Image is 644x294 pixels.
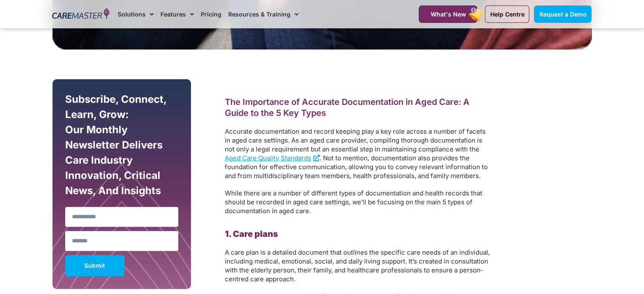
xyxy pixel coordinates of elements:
[225,154,311,162] span: Aged Care Quality Standards
[52,8,109,21] img: CareMaster Logo
[225,248,490,283] span: A care plan is a detailed document that outlines the specific care needs of an individual, includ...
[225,154,320,162] a: Aged Care Quality Standards
[485,5,529,23] a: Help Centre
[225,96,492,118] h2: The Importance of Accurate Documentation in Aged Care: A Guide to the 5 Key Types
[430,11,466,18] span: What's New
[490,11,524,18] span: Help Centre
[225,127,486,153] span: Accurate documentation and record keeping play a key role across a number of facets in aged care ...
[539,11,586,18] span: Request a Demo
[63,92,181,203] div: Subscribe, Connect, Learn, Grow: Our Monthly Newsletter Delivers Care Industry Innovation, Critic...
[225,189,482,215] span: While there are a number of different types of documentation and health records that should be re...
[225,154,488,180] span: . Not to mention, documentation also provides the foundation for effective communication, allowin...
[225,229,278,239] b: 1. Care plans
[534,5,591,23] a: Request a Demo
[419,5,477,23] a: What's New
[84,264,105,268] span: Submit
[65,255,124,276] button: Submit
